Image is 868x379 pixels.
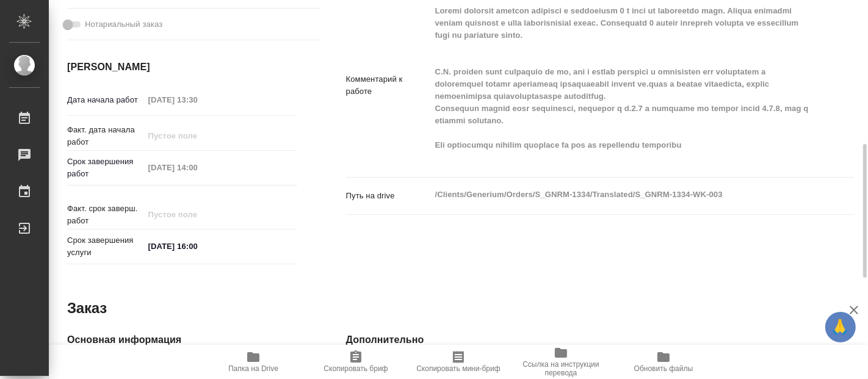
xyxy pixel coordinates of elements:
button: 🙏 [825,312,856,342]
p: Срок завершения услуги [67,234,144,259]
h2: Заказ [67,298,107,318]
h4: Основная информация [67,333,297,347]
p: Факт. срок заверш. работ [67,203,144,227]
h4: Дополнительно [346,333,855,347]
span: Нотариальный заказ [85,18,162,31]
input: Пустое поле [144,127,251,145]
h4: [PERSON_NAME] [67,60,297,74]
button: Обновить файлы [612,345,715,379]
span: Скопировать бриф [324,364,388,373]
input: Пустое поле [144,159,251,176]
input: Пустое поле [144,206,251,223]
span: Обновить файлы [634,364,693,373]
input: Пустое поле [144,91,251,109]
span: Ссылка на инструкции перевода [517,360,605,377]
p: Путь на drive [346,190,431,202]
textarea: Loremi dolorsit ametcon adipisci e seddoeiusm 0 t inci ut laboreetdo magn. Aliqua enimadmi veniam... [431,1,812,168]
button: Ссылка на инструкции перевода [510,345,612,379]
span: Скопировать мини-бриф [416,364,500,373]
p: Комментарий к работе [346,73,431,98]
p: Дата начала работ [67,94,144,106]
p: Срок завершения работ [67,156,144,180]
input: ✎ Введи что-нибудь [144,237,251,255]
button: Папка на Drive [202,345,305,379]
p: Факт. дата начала работ [67,124,144,148]
span: Папка на Drive [228,364,278,373]
button: Скопировать бриф [305,345,407,379]
textarea: /Clients/Generium/Orders/S_GNRM-1334/Translated/S_GNRM-1334-WK-003 [431,184,812,205]
button: Скопировать мини-бриф [407,345,510,379]
span: 🙏 [830,314,851,340]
